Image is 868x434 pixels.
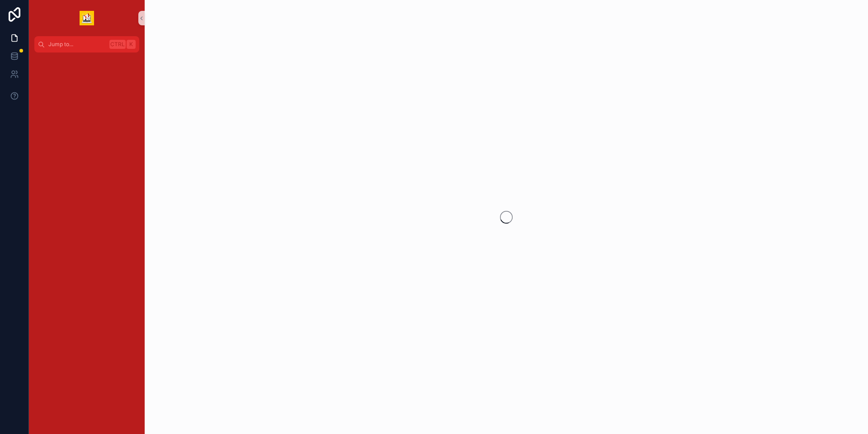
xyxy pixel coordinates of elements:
[29,52,145,69] div: scrollable content
[109,40,126,49] span: Ctrl
[127,41,135,48] span: K
[34,36,139,52] button: Jump to...CtrlK
[80,11,94,25] img: App logo
[48,41,106,48] span: Jump to...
